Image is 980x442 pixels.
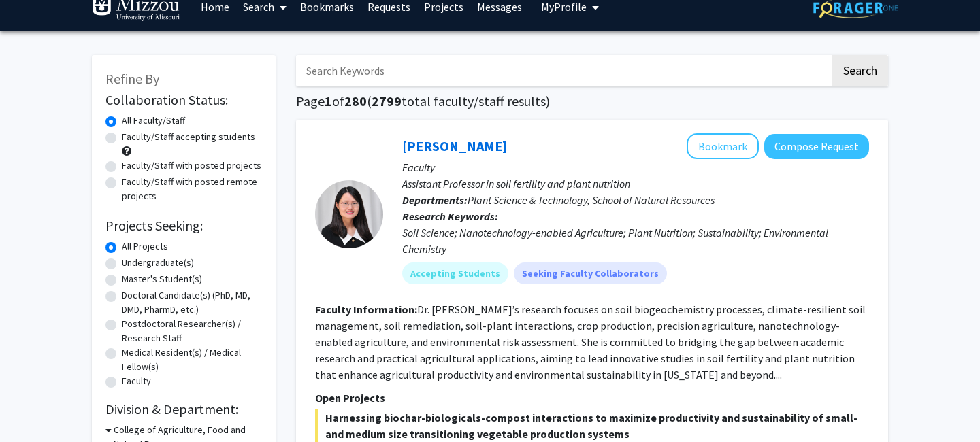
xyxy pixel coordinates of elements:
h2: Division & Department: [105,401,262,418]
b: Faculty Information: [315,303,417,316]
span: 2799 [372,92,402,109]
label: All Projects [122,239,168,254]
fg-read-more: Dr. [PERSON_NAME]’s research focuses on soil biogeochemistry processes, climate-resilient soil ma... [315,303,866,381]
label: Faculty/Staff with posted projects [122,158,261,173]
button: Add Xiaoping Xin to Bookmarks [687,133,759,159]
div: Soil Science; Nanotechnology-enabled Agriculture; Plant Nutrition; Sustainability; Environmental ... [402,224,869,257]
span: 280 [344,92,367,109]
label: Doctoral Candidate(s) (PhD, MD, DMD, PharmD, etc.) [122,288,262,317]
b: Departments: [402,193,468,207]
label: Medical Resident(s) / Medical Fellow(s) [122,345,262,374]
span: Plant Science & Technology, School of Natural Resources [468,193,715,207]
a: [PERSON_NAME] [402,137,507,154]
h1: Page of ( total faculty/staff results) [296,93,888,109]
p: Assistant Professor in soil fertility and plant nutrition [402,175,869,192]
h2: Projects Seeking: [105,218,262,234]
label: Faculty/Staff with posted remote projects [122,175,262,203]
h2: Collaboration Status: [105,92,262,108]
label: Faculty [122,374,151,388]
span: Harnessing biochar-biologicals-compost interactions to maximize productivity and sustainability o... [315,409,869,442]
span: Refine By [105,70,159,87]
label: Undergraduate(s) [122,256,194,270]
button: Compose Request to Xiaoping Xin [764,134,869,159]
mat-chip: Seeking Faculty Collaborators [514,262,667,284]
p: Open Projects [315,390,869,406]
label: Master's Student(s) [122,272,202,286]
b: Research Keywords: [402,209,498,223]
label: Postdoctoral Researcher(s) / Research Staff [122,317,262,345]
mat-chip: Accepting Students [402,262,508,284]
label: Faculty/Staff accepting students [122,130,255,144]
input: Search Keywords [296,55,830,86]
p: Faculty [402,159,869,175]
label: All Faculty/Staff [122,114,185,128]
span: 1 [325,92,332,109]
button: Search [832,55,888,86]
iframe: Chat [10,381,58,432]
